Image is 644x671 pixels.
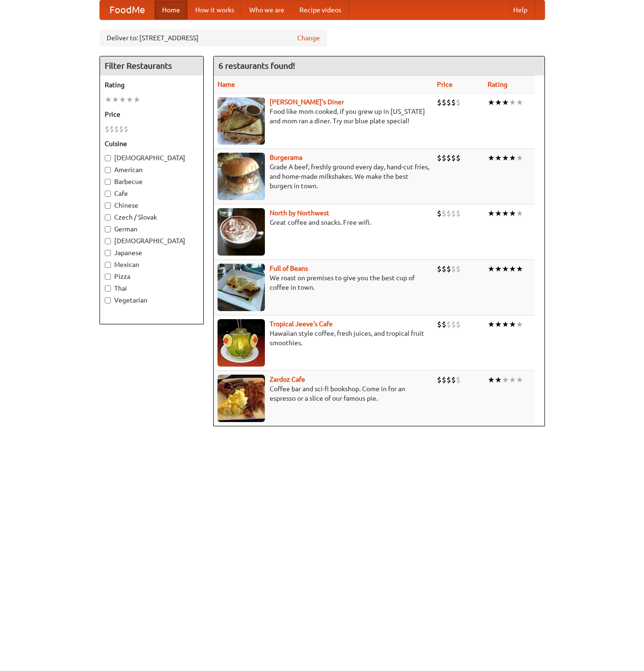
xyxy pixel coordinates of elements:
[105,226,111,232] input: German
[105,191,111,197] input: Cafe
[270,320,333,328] a: Tropical Jeeve's Cafe
[516,97,523,108] li: ★
[218,264,265,311] img: beans.jpg
[133,94,140,105] li: ★
[442,264,446,274] li: $
[105,139,199,148] h5: Cuisine
[451,208,456,219] li: $
[437,375,442,385] li: $
[456,375,461,385] li: $
[516,208,523,219] li: ★
[154,0,188,19] a: Home
[495,319,502,330] li: ★
[270,209,329,217] a: North by Northwest
[188,0,242,19] a: How it works
[105,260,199,269] label: Mexican
[218,61,295,70] ng-pluralize: 6 restaurants found!
[105,179,111,185] input: Barbecue
[218,218,429,227] p: Great coffee and snacks. Free wifi.
[105,224,199,234] label: German
[488,319,495,330] li: ★
[105,153,199,163] label: [DEMOGRAPHIC_DATA]
[451,97,456,108] li: $
[105,262,111,268] input: Mexican
[105,110,199,119] h5: Price
[218,273,429,292] p: We roast on premises to give you the best cup of coffee in town.
[456,97,461,108] li: $
[105,167,111,173] input: American
[509,264,516,274] li: ★
[105,284,199,293] label: Thai
[105,80,199,90] h5: Rating
[442,319,446,330] li: $
[509,375,516,385] li: ★
[218,97,265,145] img: sallys.jpg
[218,107,429,126] p: Food like mom cooked, if you grew up in [US_STATE] and mom ran a diner. Try our blue plate special!
[105,124,109,134] li: $
[105,214,111,221] input: Czech / Slovak
[100,56,203,75] h4: Filter Restaurants
[105,272,199,281] label: Pizza
[270,376,305,383] a: Zardoz Cafe
[105,295,199,305] label: Vegetarian
[105,155,111,161] input: [DEMOGRAPHIC_DATA]
[446,264,451,274] li: $
[509,208,516,219] li: ★
[105,274,111,280] input: Pizza
[451,153,456,163] li: $
[105,212,199,222] label: Czech / Slovak
[451,319,456,330] li: $
[456,208,461,219] li: $
[119,94,126,105] li: ★
[100,29,327,46] div: Deliver to: [STREET_ADDRESS]
[218,384,429,403] p: Coffee bar and sci-fi bookshop. Come in for an espresso or a slice of our famous pie.
[488,208,495,219] li: ★
[100,0,154,19] a: FoodMe
[270,265,308,272] a: Full of Beans
[119,124,124,134] li: $
[516,264,523,274] li: ★
[109,124,114,134] li: $
[446,375,451,385] li: $
[502,97,509,108] li: ★
[516,375,523,385] li: ★
[105,285,111,292] input: Thai
[502,153,509,163] li: ★
[502,319,509,330] li: ★
[442,208,446,219] li: $
[437,81,453,88] a: Price
[506,0,535,19] a: Help
[105,297,111,303] input: Vegetarian
[456,319,461,330] li: $
[270,154,302,161] a: Burgerama
[105,238,111,244] input: [DEMOGRAPHIC_DATA]
[437,319,442,330] li: $
[502,375,509,385] li: ★
[105,189,199,198] label: Cafe
[218,319,265,367] img: jeeves.jpg
[114,124,119,134] li: $
[509,153,516,163] li: ★
[297,33,320,43] a: Change
[105,165,199,175] label: American
[446,319,451,330] li: $
[442,375,446,385] li: $
[105,94,112,105] li: ★
[488,153,495,163] li: ★
[437,208,442,219] li: $
[218,208,265,256] img: north.jpg
[488,375,495,385] li: ★
[509,319,516,330] li: ★
[218,329,429,348] p: Hawaiian style coffee, fresh juices, and tropical fruit smoothies.
[451,264,456,274] li: $
[270,98,344,106] a: [PERSON_NAME]'s Diner
[495,375,502,385] li: ★
[105,236,199,246] label: [DEMOGRAPHIC_DATA]
[437,153,442,163] li: $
